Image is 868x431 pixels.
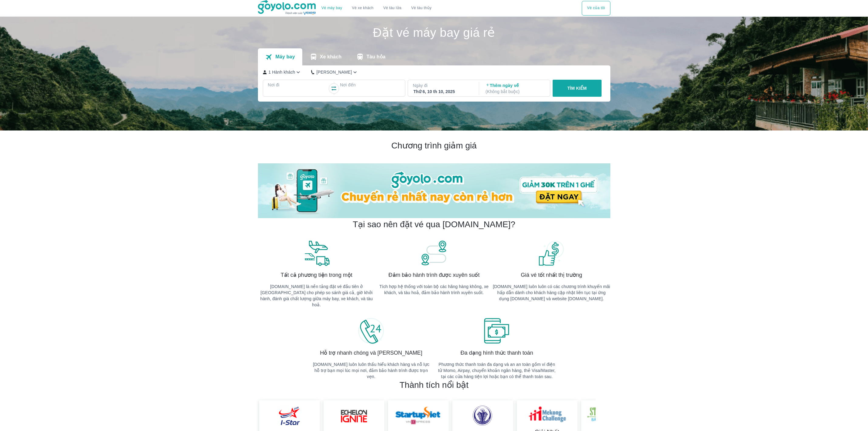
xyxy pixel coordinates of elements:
[281,271,352,279] span: Tất cả phương tiện trong một
[258,48,393,65] div: transportation tabs
[457,405,508,426] img: banner
[567,85,587,91] p: TÌM KIẾM
[328,405,379,426] img: banner
[485,82,544,95] p: Thêm ngày về
[269,69,295,75] p: 1 Hành khách
[521,271,582,279] span: Giá vé tốt nhất thị trường
[582,1,610,16] button: Vé của tôi
[303,240,330,266] img: banner
[268,82,328,88] p: Nơi đi
[420,240,448,266] img: banner
[493,283,610,302] p: [DOMAIN_NAME] luôn luôn có các chương trình khuyến mãi hấp dẫn dành cho khách hàng cập nhật liên ...
[389,271,480,279] span: Đảm bảo hành trình được xuyên suốt
[438,361,556,380] p: Phương thức thanh toán đa dạng và an an toàn gồm ví điện tử Momo, Airpay, chuyển khoản ngân hàng,...
[320,349,422,356] span: Hỗ trợ nhanh chóng và [PERSON_NAME]
[352,6,373,10] a: Vé xe khách
[317,1,436,16] div: choose transportation mode
[406,1,436,16] button: Vé tàu thủy
[312,361,430,380] p: [DOMAIN_NAME] luôn luôn thấu hiểu khách hàng và nỗ lực hỗ trợ bạn mọi lúc mọi nơi, đảm bảo hành t...
[483,318,510,344] img: banner
[263,69,302,75] button: 1 Hành khách
[316,69,352,75] p: [PERSON_NAME]
[379,1,407,16] a: Vé tàu lửa
[586,405,637,423] img: banner
[366,54,386,60] p: Tàu hỏa
[320,54,341,60] p: Xe khách
[258,26,610,39] h1: Đặt vé máy bay giá rẻ
[538,240,565,266] img: banner
[400,380,468,391] h2: Thành tích nổi bật
[393,405,444,426] img: banner
[311,69,358,75] button: [PERSON_NAME]
[413,82,473,89] p: Ngày đi
[353,219,515,230] h2: Tại sao nên đặt vé qua [DOMAIN_NAME]?
[485,89,544,95] p: ( Không bắt buộc )
[258,163,610,218] img: banner-home
[461,349,533,356] span: Đa dạng hình thức thanh toán
[321,6,342,10] a: Vé máy bay
[522,405,573,423] img: banner
[264,405,315,426] img: banner
[553,80,602,97] button: TÌM KIẾM
[358,318,385,344] img: banner
[275,54,295,60] p: Máy bay
[375,283,493,296] p: Tích hợp hệ thống với toàn bộ các hãng hàng không, xe khách, và tàu hoả, đảm bảo hành trình xuyên...
[258,283,376,308] p: [DOMAIN_NAME] là nền tảng đặt vé đầu tiên ở [GEOGRAPHIC_DATA] cho phép so sánh giá cả, giờ khởi h...
[340,82,400,88] p: Nơi đến
[413,89,472,95] div: Thứ 6, 10 th 10, 2025
[258,140,610,151] h2: Chương trình giảm giá
[582,1,610,16] div: choose transportation mode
